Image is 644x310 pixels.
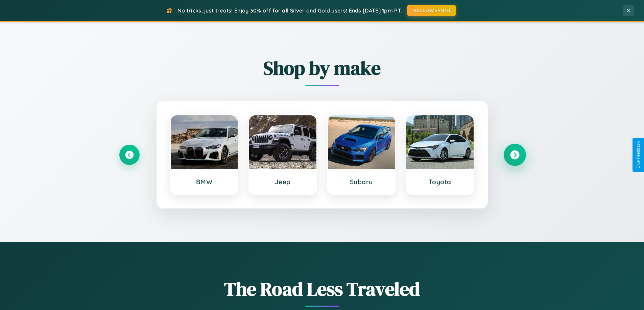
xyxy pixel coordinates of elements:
button: HALLOWEEN30 [407,5,456,16]
h2: Shop by make [119,55,525,81]
h1: The Road Less Traveled [119,276,525,302]
h3: Toyota [413,178,467,186]
h3: BMW [177,178,231,186]
div: Give Feedback [636,141,641,169]
span: No tricks, just treats! Enjoy 30% off for all Silver and Gold users! Ends [DATE] 1pm PT. [177,7,402,14]
h3: Jeep [256,178,310,186]
h3: Subaru [335,178,388,186]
